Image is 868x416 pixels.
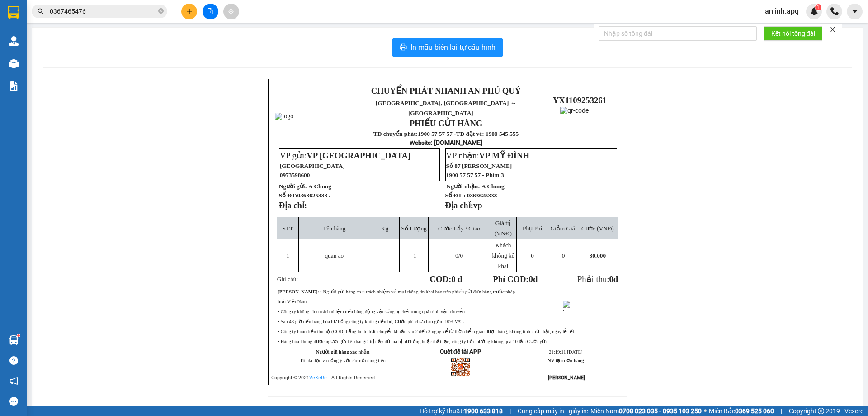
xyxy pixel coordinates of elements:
strong: Địa chỉ: [279,201,307,210]
span: 0 đ [451,274,462,284]
span: quan ao [325,252,344,259]
span: Cước Lấy / Giao [438,225,480,232]
img: qr-code [560,107,599,146]
img: logo [275,113,293,120]
span: plus [186,8,193,14]
span: • Công ty hoàn tiền thu hộ (COD) bằng hình thức chuyển khoản sau 2 đến 3 ngày kể từ thời điểm gia... [278,329,575,334]
strong: : [DOMAIN_NAME] [410,139,482,146]
strong: COD: [430,274,462,284]
span: Giá trị (VNĐ) [495,220,512,237]
span: search [38,8,44,14]
span: 0 [455,252,458,259]
img: warehouse-icon [9,59,19,68]
span: Phụ Phí [523,225,542,232]
span: In mẫu biên lai tự cấu hình [410,42,495,53]
strong: [PERSON_NAME] [278,289,317,294]
span: 1 [413,252,416,259]
span: : • Người gửi hàng chịu trách nhiệm về mọi thông tin khai báo trên phiếu gửi đơn hàng trước pháp ... [278,289,515,304]
img: solution-icon [9,81,19,91]
span: lanlinh.apq [756,5,806,17]
strong: 0708 023 035 - 0935 103 250 [619,407,702,415]
a: VeXeRe [309,375,327,381]
span: 30.000 [590,252,606,259]
span: • Sau 48 giờ nếu hàng hóa hư hỏng công ty không đền bù, Cước phí chưa bao gồm 10% VAT. [278,319,464,324]
span: • Hàng hóa không được người gửi kê khai giá trị đầy đủ mà bị hư hỏng hoặc thất lạc, công ty bồi t... [278,339,548,344]
span: Số 87 [PERSON_NAME] [446,163,512,169]
span: /0 [455,252,463,259]
button: file-add [203,4,218,19]
span: VP MỸ ĐÌNH [479,151,530,160]
strong: Người nhận: [447,183,480,190]
span: file-add [207,8,213,14]
strong: 0369 525 060 [735,407,774,415]
span: Giảm Giá [550,225,575,232]
span: Website [410,139,431,146]
button: caret-down [847,4,863,19]
strong: Số ĐT: [279,192,330,199]
button: Kết nối tổng đài [764,26,822,41]
span: 0 [562,252,565,259]
span: Tôi đã đọc và đồng ý với các nội dung trên [300,358,386,363]
strong: NV tạo đơn hàng [547,358,584,363]
span: caret-down [851,7,859,15]
strong: PHIẾU GỬI HÀNG [410,119,483,128]
span: aim [228,8,234,14]
span: [GEOGRAPHIC_DATA] [280,163,345,169]
span: Số Lượng [401,225,427,232]
span: VP nhận: [446,151,530,160]
img: icon-new-feature [810,7,818,15]
span: Cung cấp máy in - giấy in: [518,406,588,416]
strong: Địa chỉ: [445,201,473,210]
span: question-circle [9,356,18,365]
input: Nhập số tổng đài [599,26,757,41]
img: warehouse-icon [9,36,19,46]
span: Hỗ trợ kỹ thuật: [420,406,503,416]
span: Miền Bắc [709,406,774,416]
span: Copyright © 2021 – All Rights Reserved [271,375,375,381]
span: Kết nối tổng đài [771,29,815,38]
span: 0 [531,252,534,259]
span: 0 [529,274,533,284]
span: Cước (VNĐ) [581,225,614,232]
span: close-circle [158,8,164,14]
span: 21:19:11 [DATE] [549,349,582,354]
strong: [PERSON_NAME] [548,375,585,381]
span: ⚪️ [704,409,707,413]
span: message [9,397,18,406]
strong: CHUYỂN PHÁT NHANH AN PHÚ QUÝ [371,86,521,96]
span: printer [400,43,407,52]
span: vp [473,201,482,210]
span: close [830,26,836,33]
span: copyright [818,408,824,414]
strong: Quét để tải APP [440,348,481,355]
span: 1900 57 57 57 - Phím 3 [446,172,504,178]
span: đ [613,274,618,284]
span: STT [283,225,293,232]
span: VP gửi: [280,151,410,160]
button: plus [181,4,197,19]
span: 0363625333 [467,192,497,199]
strong: TĐ chuyển phát: [373,130,418,137]
sup: 1 [17,334,20,337]
span: 0973598600 [280,172,310,178]
span: 0 [609,274,613,284]
span: Tên hàng [323,225,345,232]
strong: 1900 633 818 [464,407,503,415]
strong: Số ĐT : [445,192,466,199]
button: printerIn mẫu biên lai tự cấu hình [392,38,503,57]
span: | [781,406,782,416]
span: close-circle [158,7,164,16]
span: A Chung [308,183,331,190]
span: Miền Nam [590,406,702,416]
strong: TĐ đặt vé: 1900 545 555 [456,130,519,137]
span: Ghi chú: [277,276,298,282]
span: YX1109253261 [553,96,607,105]
img: logo [563,301,574,311]
span: 1 [286,252,289,259]
img: warehouse-icon [9,335,19,345]
img: phone-icon [830,7,839,15]
input: Tìm tên, số ĐT hoặc mã đơn [50,6,156,16]
span: 1 [816,4,820,10]
span: | [509,406,511,416]
span: VP [GEOGRAPHIC_DATA] [307,151,410,160]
